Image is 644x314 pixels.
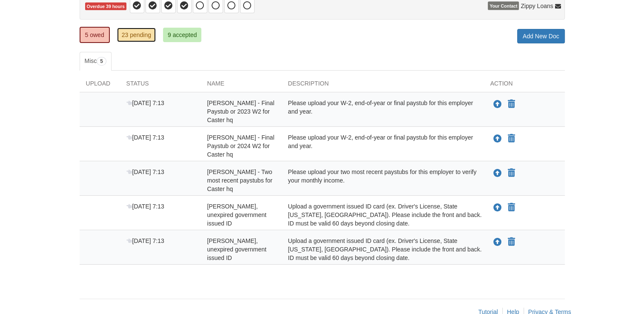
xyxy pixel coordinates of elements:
[120,79,201,92] div: Status
[117,28,156,42] a: 23 pending
[201,79,282,92] div: Name
[126,100,164,106] span: [DATE] 7:13
[163,28,202,42] a: 9 accepted
[492,133,503,144] button: Upload Raquel Lara - Final Paystub or 2024 W2 for Caster hq
[507,168,516,178] button: Declare Raquel Lara - Two most recent paystubs for Caster hq not applicable
[507,99,516,109] button: Declare Raquel Lara - Final Paystub or 2023 W2 for Caster hq not applicable
[282,168,484,193] div: Please upload your two most recent paystubs for this employer to verify your monthly income.
[126,134,164,141] span: [DATE] 7:13
[507,237,516,247] button: Declare Sally Barrera - Valid, unexpired government issued ID not applicable
[492,202,503,213] button: Upload Raquel Lara - Valid, unexpired government issued ID
[484,79,565,92] div: Action
[207,168,272,192] span: [PERSON_NAME] - Two most recent paystubs for Caster hq
[521,2,553,10] span: Zippy Loans
[282,202,484,228] div: Upload a government issued ID card (ex. Driver's License, State [US_STATE], [GEOGRAPHIC_DATA]). P...
[97,57,106,66] span: 5
[80,27,110,43] a: 5 owed
[507,203,516,213] button: Declare Raquel Lara - Valid, unexpired government issued ID not applicable
[207,203,266,227] span: [PERSON_NAME], unexpired government issued ID
[282,99,484,124] div: Please upload your W-2, end-of-year or final paystub for this employer and year.
[282,237,484,262] div: Upload a government issued ID card (ex. Driver's License, State [US_STATE], [GEOGRAPHIC_DATA]). P...
[488,2,519,10] span: Your Contact
[85,3,126,11] span: Overdue 39 hours
[507,134,516,144] button: Declare Raquel Lara - Final Paystub or 2024 W2 for Caster hq not applicable
[492,168,503,179] button: Upload Raquel Lara - Two most recent paystubs for Caster hq
[207,237,266,261] span: [PERSON_NAME], unexpired government issued ID
[282,133,484,159] div: Please upload your W-2, end-of-year or final paystub for this employer and year.
[492,237,503,248] button: Upload Sally Barrera - Valid, unexpired government issued ID
[126,203,164,210] span: [DATE] 7:13
[126,168,164,175] span: [DATE] 7:13
[80,52,112,71] a: Misc
[207,134,275,158] span: [PERSON_NAME] - Final Paystub or 2024 W2 for Caster hq
[282,79,484,92] div: Description
[80,79,120,92] div: Upload
[517,29,565,43] a: Add New Doc
[207,100,275,123] span: [PERSON_NAME] - Final Paystub or 2023 W2 for Caster hq
[492,99,503,110] button: Upload Raquel Lara - Final Paystub or 2023 W2 for Caster hq
[126,237,164,244] span: [DATE] 7:13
